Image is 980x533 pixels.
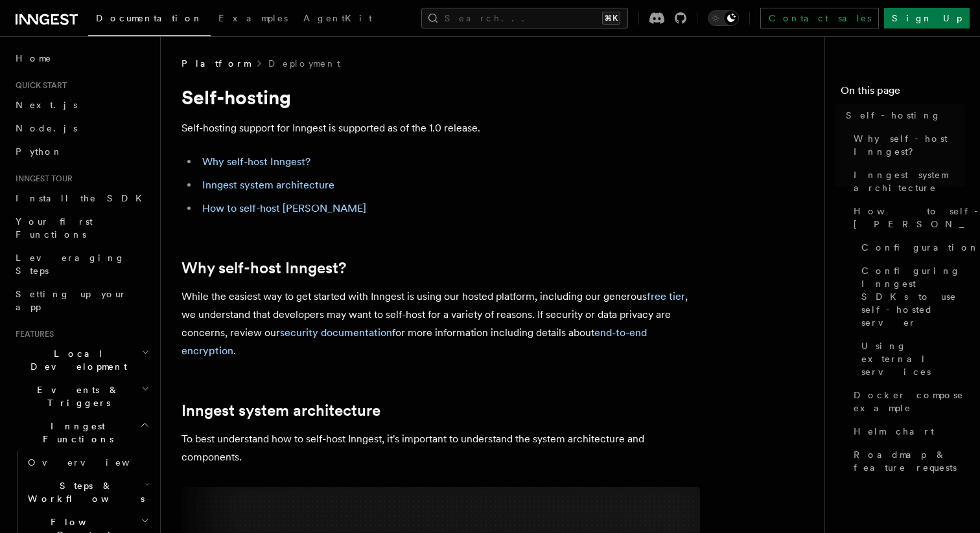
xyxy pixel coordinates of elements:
[181,402,380,420] a: Inngest system architecture
[708,10,739,26] button: Toggle dark mode
[760,8,879,28] a: Contact sales
[421,8,628,28] button: Search...⌘K
[10,174,73,184] span: Inngest tour
[96,13,203,23] span: Documentation
[848,383,964,420] a: Docker compose example
[16,289,127,312] span: Setting up your app
[16,123,77,133] span: Node.js
[181,57,250,70] span: Platform
[10,93,152,117] a: Next.js
[16,216,93,240] span: Your first Functions
[23,451,152,474] a: Overview
[861,339,964,378] span: Using external services
[88,4,211,36] a: Documentation
[846,109,941,122] span: Self-hosting
[268,57,340,70] a: Deployment
[848,127,964,163] a: Why self-host Inngest?
[10,347,141,373] span: Local Development
[841,104,964,127] a: Self-hosting
[10,329,54,339] span: Features
[303,13,372,23] span: AgentKit
[10,420,140,446] span: Inngest Functions
[841,83,964,104] h4: On this page
[10,117,152,140] a: Node.js
[16,146,63,157] span: Python
[181,288,700,360] p: While the easiest way to get started with Inngest is using our hosted platform, including our gen...
[602,12,620,25] kbd: ⌘K
[856,236,964,259] a: Configuration
[854,389,964,414] span: Docker compose example
[884,8,970,28] a: Sign Up
[10,383,141,409] span: Events & Triggers
[10,246,152,282] a: Leveraging Steps
[10,414,152,451] button: Inngest Functions
[280,326,392,339] a: security documentation
[854,425,934,438] span: Helm chart
[856,259,964,334] a: Configuring Inngest SDKs to use self-hosted server
[296,4,380,35] a: AgentKit
[10,282,152,319] a: Setting up your app
[10,378,152,414] button: Events & Triggers
[848,199,964,236] a: How to self-host [PERSON_NAME]
[10,342,152,378] button: Local Development
[16,100,77,110] span: Next.js
[10,187,152,210] a: Install the SDK
[10,47,152,70] a: Home
[854,168,964,194] span: Inngest system architecture
[211,4,296,35] a: Examples
[23,474,152,510] button: Steps & Workflows
[861,264,964,329] span: Configuring Inngest SDKs to use self-hosted server
[861,241,979,254] span: Configuration
[202,202,366,214] a: How to self-host [PERSON_NAME]
[181,430,700,466] p: To best understand how to self-host Inngest, it's important to understand the system architecture...
[848,443,964,479] a: Roadmap & feature requests
[856,334,964,383] a: Using external services
[181,85,700,109] h1: Self-hosting
[28,457,161,468] span: Overview
[181,259,346,277] a: Why self-host Inngest?
[854,448,964,474] span: Roadmap & feature requests
[854,132,964,158] span: Why self-host Inngest?
[647,290,685,302] a: free tier
[10,80,67,91] span: Quick start
[848,163,964,199] a: Inngest system architecture
[10,140,152,163] a: Python
[202,179,334,191] a: Inngest system architecture
[23,479,145,505] span: Steps & Workflows
[16,52,52,65] span: Home
[10,210,152,246] a: Your first Functions
[16,193,150,203] span: Install the SDK
[16,253,125,276] span: Leveraging Steps
[848,420,964,443] a: Helm chart
[218,13,288,23] span: Examples
[202,155,310,168] a: Why self-host Inngest?
[181,119,700,137] p: Self-hosting support for Inngest is supported as of the 1.0 release.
